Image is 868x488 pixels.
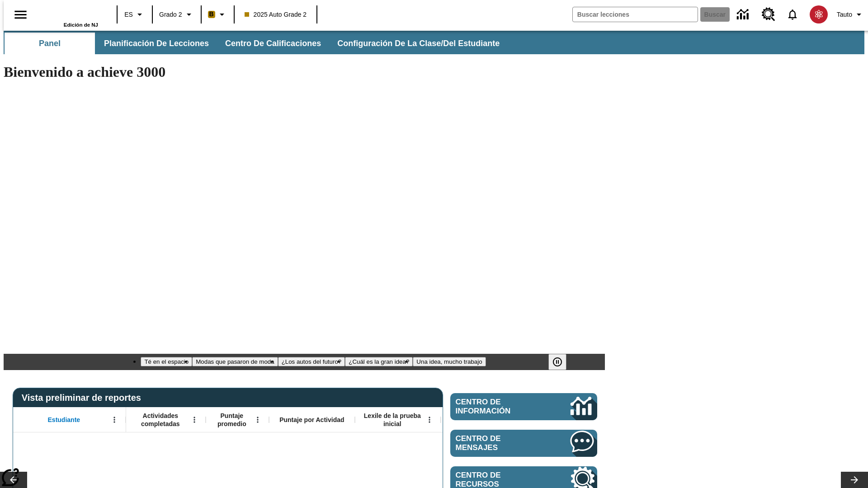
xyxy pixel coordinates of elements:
[413,357,486,366] button: Diapositiva 5 Una idea, mucho trabajo
[218,33,328,54] button: Centro de calificaciones
[456,398,540,416] span: Centro de información
[225,38,321,49] span: Centro de calificaciones
[345,357,413,366] button: Diapositiva 4 ¿Cuál es la gran idea?
[756,2,781,27] a: Centro de recursos, Se abrirá en una pestaña nueva.
[781,3,804,26] a: Notificaciones
[141,357,192,366] button: Diapositiva 1 Té en el espacio
[124,10,133,19] span: ES
[7,1,34,28] button: Abrir el menú lateral
[548,354,576,370] div: Pausar
[192,357,278,366] button: Diapositiva 2 Modas que pasaron de moda
[837,10,852,19] span: Tauto
[841,472,868,488] button: Carrusel de lecciones, seguir
[204,6,231,23] button: Boost El color de la clase es anaranjado claro. Cambiar el color de la clase.
[48,416,80,424] span: Estudiante
[4,33,508,54] div: Subbarra de navegación
[359,412,425,428] span: Lexile de la prueba inicial
[251,413,264,427] button: Abrir menú
[188,413,201,427] button: Abrir menú
[97,33,216,54] button: Planificación de lecciones
[450,430,597,457] a: Centro de mensajes
[209,9,214,20] span: B
[210,412,254,428] span: Puntaje promedio
[156,6,198,23] button: Grado: Grado 2, Elige un grado
[159,10,182,19] span: Grado 2
[548,354,566,370] button: Pausar
[573,7,698,22] input: Buscar campo
[120,6,149,23] button: Lenguaje: ES, Selecciona un idioma
[330,33,507,54] button: Configuración de la clase/del estudiante
[4,64,605,80] h1: Bienvenido a achieve 3000
[104,38,209,49] span: Planificación de lecciones
[337,38,500,49] span: Configuración de la clase/del estudiante
[108,413,121,427] button: Abrir menú
[39,3,98,28] div: Portada
[833,6,868,23] button: Perfil/Configuración
[810,5,828,23] img: avatar image
[39,38,61,49] span: Panel
[731,2,756,27] a: Centro de información
[245,10,307,19] span: 2025 Auto Grade 2
[64,22,98,28] span: Edición de NJ
[423,413,436,427] button: Abrir menú
[131,412,190,428] span: Actividades completadas
[804,3,833,26] button: Escoja un nuevo avatar
[22,393,146,403] span: Vista preliminar de reportes
[4,31,864,54] div: Subbarra de navegación
[5,33,95,54] button: Panel
[456,434,543,452] span: Centro de mensajes
[278,357,345,366] button: Diapositiva 3 ¿Los autos del futuro?
[450,393,597,420] a: Centro de información
[279,416,344,424] span: Puntaje por Actividad
[39,4,98,22] a: Portada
